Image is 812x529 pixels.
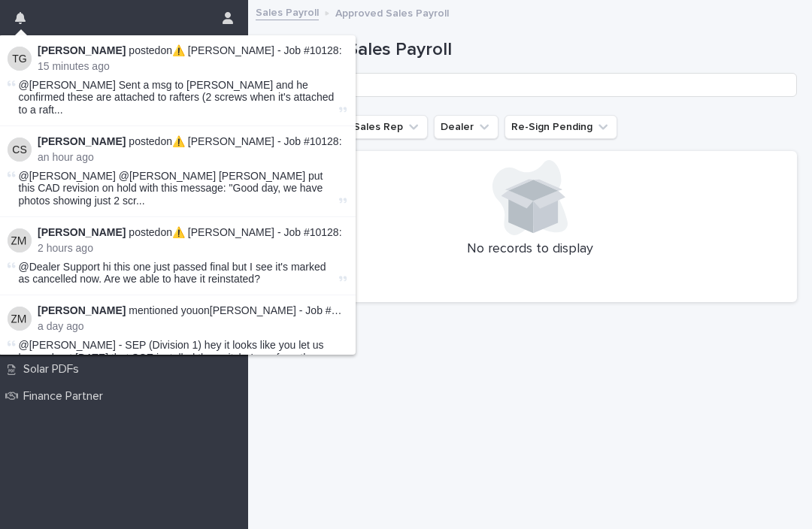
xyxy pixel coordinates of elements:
p: an hour ago [38,151,347,164]
span: @[PERSON_NAME] Sent a msg to [PERSON_NAME] and he confirmed these are attached to rafters (2 scre... [19,79,336,116]
button: Sales Rep [347,115,428,139]
span: @Dealer Support hi this one just passed final but I see it's marked as cancelled now. Are we able... [19,261,326,286]
p: mentioned you on : [38,304,347,317]
p: posted on : [38,226,347,239]
p: a day ago [38,320,347,333]
img: Tristin Gravitt [8,47,32,71]
button: Dealer [434,115,498,139]
a: Sales Payroll [256,3,319,20]
p: Solar PDFs [17,362,91,376]
span: @[PERSON_NAME] - SEP (Division 1) hey it looks like you let us know about [DATE] that SCE install... [19,339,336,376]
a: [PERSON_NAME] - Job #9914 [210,304,355,316]
img: Zaybeth Martinez [8,307,32,331]
p: posted on : [38,135,347,148]
img: Zaybeth Martinez [8,228,32,252]
button: Re-Sign Pending [504,115,617,139]
strong: [PERSON_NAME] [38,135,126,147]
img: Christopher Saldana [8,138,32,162]
p: 15 minutes ago [38,60,347,73]
p: No records to display [272,241,788,258]
strong: [PERSON_NAME] [38,304,126,316]
a: ⚠️ [PERSON_NAME] - Job #10128 [172,135,339,147]
h1: Approved Sales Payroll [263,39,797,61]
a: ⚠️ [PERSON_NAME] - Job #10128 [172,226,339,238]
p: posted on : [38,44,347,57]
p: Approved Sales Payroll [335,4,449,20]
p: 2 hours ago [38,242,347,255]
span: @[PERSON_NAME] @[PERSON_NAME] [PERSON_NAME] put this CAD revision on hold with this message: "Goo... [19,170,336,207]
strong: [PERSON_NAME] [38,44,126,56]
a: ⚠️ [PERSON_NAME] - Job #10128 [172,44,339,56]
p: Finance Partner [17,389,115,404]
strong: [PERSON_NAME] [38,226,126,238]
input: Search [263,73,797,97]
